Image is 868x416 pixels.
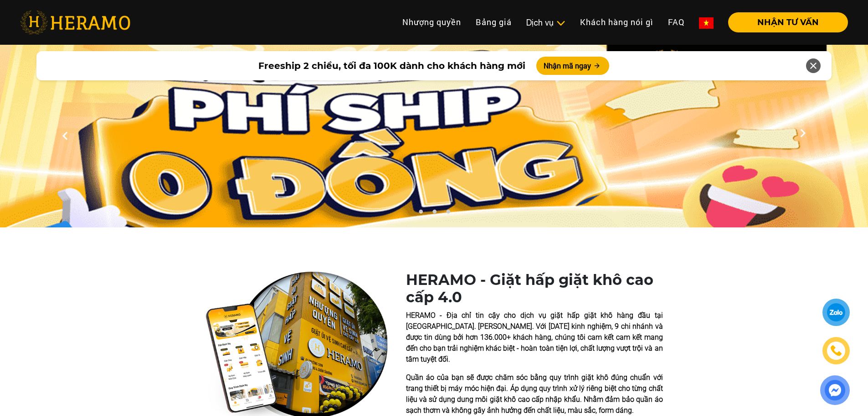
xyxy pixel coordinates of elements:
[443,209,452,218] button: 3
[406,271,663,306] h1: HERAMO - Giặt hấp giặt khô cao cấp 4.0
[823,338,849,363] a: phone-icon
[728,12,848,32] button: NHẬN TƯ VẤN
[416,209,425,218] button: 1
[20,11,130,34] img: heramo-logo.png
[573,12,661,32] a: Khách hàng nói gì
[526,16,565,29] div: Dịch vụ
[406,310,663,365] p: HERAMO - Địa chỉ tin cậy cho dịch vụ giặt hấp giặt khô hàng đầu tại [GEOGRAPHIC_DATA]. [PERSON_NA...
[536,57,609,75] button: Nhận mã ngay
[721,18,848,26] a: NHẬN TƯ VẤN
[829,344,842,358] img: phone-icon
[395,12,468,32] a: Nhượng quyền
[699,17,714,29] img: vn-flag.png
[430,209,439,218] button: 2
[468,12,519,32] a: Bảng giá
[661,12,692,32] a: FAQ
[556,19,565,28] img: subToggleIcon
[406,372,663,416] p: Quần áo của bạn sẽ được chăm sóc bằng quy trình giặt khô đúng chuẩn với trang thiết bị máy móc hi...
[258,59,525,73] span: Freeship 2 chiều, tối đa 100K dành cho khách hàng mới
